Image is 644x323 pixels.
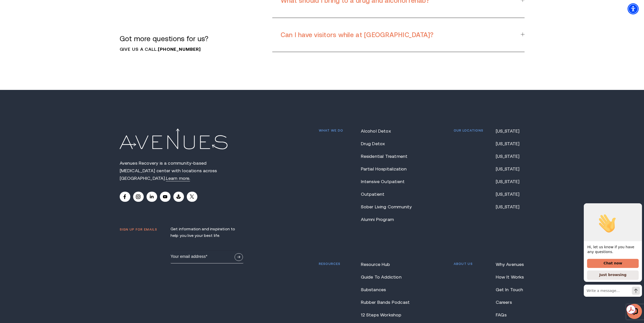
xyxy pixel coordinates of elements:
p: Get information and inspiration to help you live your best life. [171,226,241,239]
p: What we do [319,129,343,132]
p: Resources [319,262,341,266]
p: About us [454,262,473,266]
p: Sign up for emails [120,228,157,231]
p: Give us a call. [120,47,216,52]
a: Alumni Program [361,217,412,222]
a: Guide To Addiction [361,275,412,280]
a: Why Avenues [496,262,525,267]
a: [US_STATE] [496,129,525,134]
a: [US_STATE] [496,179,525,184]
h3: Can I have visitors while at [GEOGRAPHIC_DATA]? [281,31,514,39]
div: Accessibility Menu [628,3,639,14]
button: Sign Up Now [235,253,243,261]
a: Sober Living Community [361,204,412,209]
a: Youtube [160,192,171,202]
a: How It Works [496,275,525,280]
a: FAQs [496,312,525,317]
a: Outpatient [361,192,412,197]
input: Email [171,250,243,263]
img: Avenues Logo [120,129,227,149]
a: Get In Touch [496,287,525,292]
p: Got more questions for us? [120,35,216,43]
a: Residential Treatment [361,154,412,159]
a: Alcohol Detox [361,129,412,134]
a: Rubber Bands Podcast [361,300,412,305]
a: call 866-549-0486 [158,47,201,52]
iframe: LiveChat chat widget [580,203,644,323]
a: Resource Hub [361,262,412,267]
a: [US_STATE] [496,192,525,197]
a: Partial Hospitalization [361,166,412,171]
a: 12 Steps Workshop [361,312,412,317]
a: [US_STATE] [496,154,525,159]
a: Intensive Outpatient [361,179,412,184]
p: Our locations [454,129,484,132]
p: Avenues Recovery is a community-based [MEDICAL_DATA] center with locations across [GEOGRAPHIC_DATA]. [120,159,243,182]
a: [US_STATE] [496,166,525,171]
a: Substances [361,287,412,292]
a: [US_STATE] [496,141,525,146]
a: [US_STATE] [496,204,525,209]
a: Avenues Recovery is a community-based drug and alcohol rehabilitation center with locations acros... [166,176,190,181]
a: Careers [496,300,525,305]
a: Drug Detox [361,141,412,146]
